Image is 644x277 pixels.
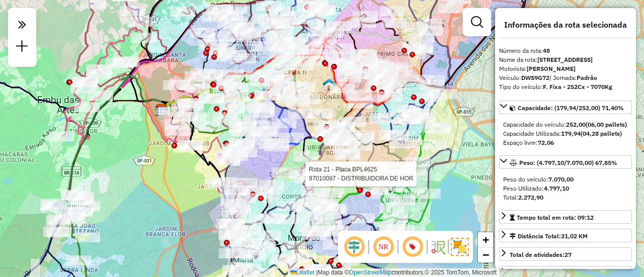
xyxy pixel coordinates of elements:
[549,74,597,81] span: | Jornada:
[581,130,622,137] strong: (04,28 pallets)
[12,36,32,59] a: Nova sessão e pesquisa
[467,12,487,32] a: Exibir filtros
[499,20,632,30] h4: Informações da rota selecionada
[499,73,632,82] div: Veículo:
[499,210,632,224] a: Tempo total em rota: 09:12
[566,121,586,128] strong: 252,00
[290,269,314,276] a: Leaflet
[499,101,632,114] a: Capacidade: (179,94/252,00) 71,40%
[12,14,32,35] em: Clique aqui para maximizar o painel
[510,251,572,258] span: Total de atividades:
[391,112,404,125] img: 620 UDC Light Jd. Sao Luis
[155,104,168,117] img: CDD Embu
[538,139,554,146] strong: 72,06
[323,78,336,91] img: DS Teste
[288,268,499,277] div: Map data © contributors,© 2025 TomTom, Microsoft
[537,56,593,63] strong: [STREET_ADDRESS]
[371,235,395,259] span: Ocultar NR
[503,129,628,138] div: Capacidade Utilizada:
[499,46,632,55] div: Número da rota:
[503,120,628,129] div: Capacidade do veículo:
[499,171,632,206] div: Peso: (4.797,10/7.070,00) 67,85%
[499,229,632,242] a: Distância Total:31,02 KM
[586,121,627,128] strong: (06,00 pallets)
[400,235,425,259] span: Exibir número da rota
[561,232,588,240] span: 31,02 KM
[503,138,628,147] div: Espaço livre:
[482,233,489,246] span: +
[482,248,489,261] span: −
[527,65,576,72] strong: [PERSON_NAME]
[503,193,628,202] div: Total:
[565,251,572,258] strong: 27
[561,130,581,137] strong: 179,94
[517,214,594,221] span: Tempo total em rota: 09:12
[503,175,574,183] span: Peso do veículo:
[451,238,469,256] img: Exibir/Ocultar setores
[548,175,574,183] strong: 7.070,00
[478,232,493,247] a: Zoom in
[499,116,632,151] div: Capacidade: (179,94/252,00) 71,40%
[499,247,632,261] a: Total de atividades:27
[499,82,632,91] div: Tipo do veículo:
[543,47,550,54] strong: 48
[499,155,632,169] a: Peso: (4.797,10/7.070,00) 67,85%
[499,55,632,64] div: Nome da rota:
[518,194,543,201] strong: 2.272,90
[510,232,588,241] div: Distância Total:
[543,83,612,90] strong: F. Fixa - 252Cx - 7070Kg
[544,184,569,192] strong: 4.797,10
[349,269,392,276] a: OpenStreetMap
[521,74,549,81] strong: DWS9G72
[478,247,493,262] a: Zoom out
[577,74,597,81] strong: Padrão
[503,184,628,193] div: Peso Utilizado:
[518,104,624,112] span: Capacidade: (179,94/252,00) 71,40%
[342,235,366,259] span: Ocultar deslocamento
[430,239,446,255] img: Fluxo de ruas
[499,64,632,73] div: Motorista:
[316,269,317,276] span: |
[519,159,617,166] span: Peso: (4.797,10/7.070,00) 67,85%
